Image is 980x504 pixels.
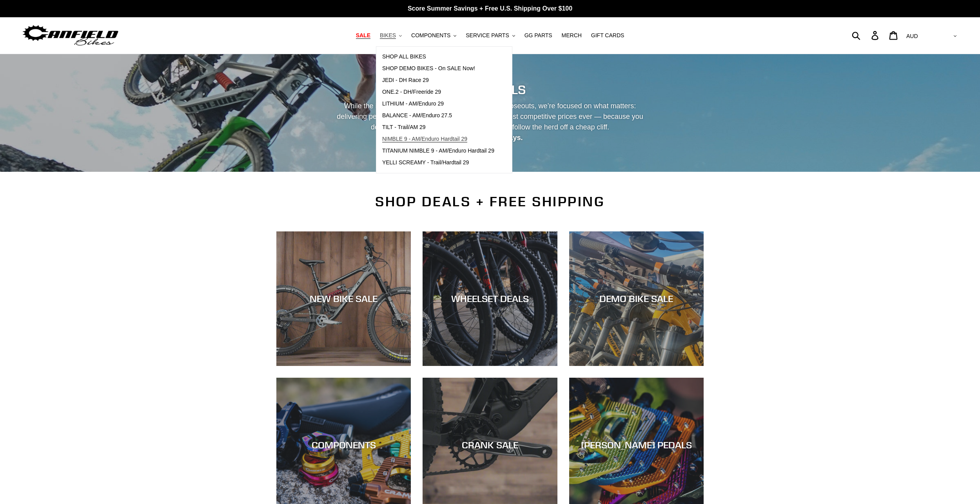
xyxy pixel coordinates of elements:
[376,51,500,63] a: SHOP ALL BIKES
[276,231,411,366] a: NEW BIKE SALE
[376,98,500,110] a: LITHIUM - AM/Enduro 29
[569,293,704,304] div: DEMO BIKE SALE
[856,27,876,44] input: Search
[457,134,523,142] strong: Rider-First. Always.
[382,89,441,95] span: ONE.2 - DH/Freeride 29
[382,124,426,131] span: TILT - Trail/AM 29
[376,86,500,98] a: ONE.2 - DH/Freeride 29
[382,53,426,60] span: SHOP ALL BIKES
[376,30,406,41] button: BIKES
[569,439,704,451] div: [PERSON_NAME] PEDALS
[276,439,411,451] div: COMPONENTS
[22,23,120,48] img: Canfield Bikes
[591,32,624,39] span: GIFT CARDS
[382,159,469,166] span: YELLI SCREAMY - Trail/Hardtail 29
[382,147,494,154] span: TITANIUM NIMBLE 9 - AM/Enduro Hardtail 29
[569,231,704,366] a: DEMO BIKE SALE
[352,30,374,41] a: SALE
[376,122,500,133] a: TILT - Trail/AM 29
[276,82,704,97] h2: REAL DEALS
[382,112,452,119] span: BALANCE - AM/Enduro 27.5
[376,63,500,75] a: SHOP DEMO BIKES - On SALE Now!
[407,30,460,41] button: COMPONENTS
[587,30,628,41] a: GIFT CARDS
[524,32,552,39] span: GG PARTS
[376,145,500,157] a: TITANIUM NIMBLE 9 - AM/Enduro Hardtail 29
[466,32,509,39] span: SERVICE PARTS
[521,30,556,41] a: GG PARTS
[376,133,500,145] a: NIMBLE 9 - AM/Enduro Hardtail 29
[382,77,429,84] span: JEDI - DH Race 29
[382,136,467,142] span: NIMBLE 9 - AM/Enduro Hardtail 29
[558,30,586,41] a: MERCH
[382,100,444,107] span: LITHIUM - AM/Enduro 29
[382,65,475,72] span: SHOP DEMO BIKES - On SALE Now!
[276,293,411,304] div: NEW BIKE SALE
[276,193,704,210] h2: SHOP DEALS + FREE SHIPPING
[356,32,370,39] span: SALE
[562,32,582,39] span: MERCH
[380,32,396,39] span: BIKES
[411,32,450,39] span: COMPONENTS
[423,439,557,451] div: CRANK SALE
[376,110,500,122] a: BALANCE - AM/Enduro 27.5
[330,101,650,143] p: While the industry spirals into fire sales and factory closeouts, we’re focused on what matters: ...
[423,231,557,366] a: WHEELSET DEALS
[376,75,500,86] a: JEDI - DH Race 29
[376,157,500,169] a: YELLI SCREAMY - Trail/Hardtail 29
[462,30,519,41] button: SERVICE PARTS
[423,293,557,304] div: WHEELSET DEALS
